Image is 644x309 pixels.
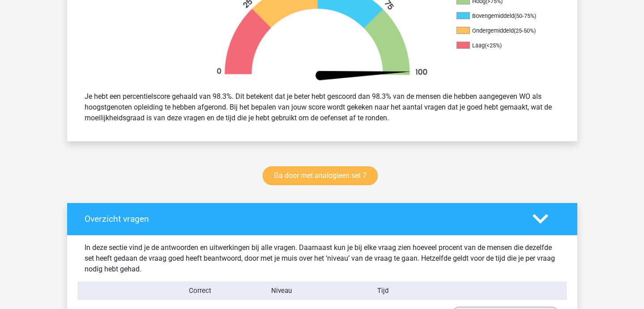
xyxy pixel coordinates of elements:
a: Ga door met analogieen set 7 [263,166,378,185]
li: Bovengemiddeld [456,12,546,20]
div: (25-50%) [514,27,536,34]
div: Je hebt een percentielscore gehaald van 98.3%. Dit betekent dat je beter hebt gescoord dan 98.3% ... [78,88,567,127]
div: (50-75%) [514,13,536,19]
h4: Overzicht vragen [85,214,519,224]
div: In deze sectie vind je de antwoorden en uitwerkingen bij alle vragen. Daarnaast kun je bij elke v... [78,242,567,275]
div: Correct [159,286,241,296]
li: Laag [456,42,546,50]
li: Ondergemiddeld [456,27,546,35]
div: (<25%) [485,42,502,49]
div: Tijd [322,286,444,296]
div: Niveau [241,286,322,296]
